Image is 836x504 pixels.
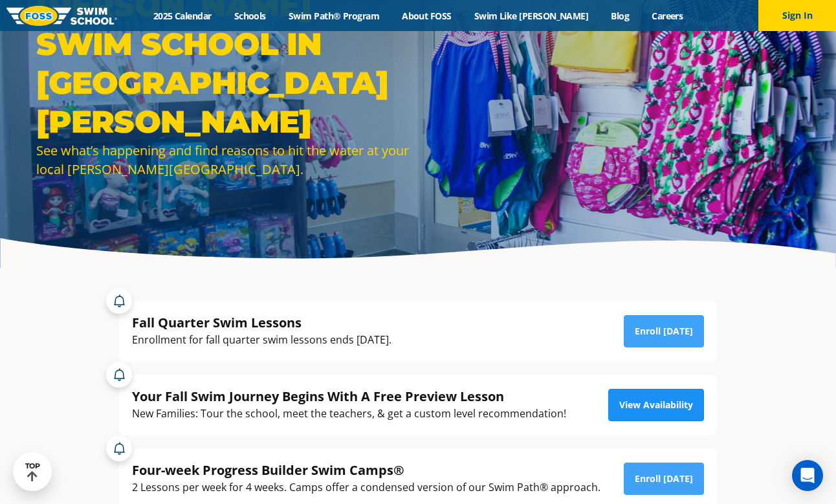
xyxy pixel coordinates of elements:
div: See what’s happening and find reasons to hit the water at your local [PERSON_NAME][GEOGRAPHIC_DATA]. [36,141,412,179]
div: Enrollment for fall quarter swim lessons ends [DATE]. [132,331,391,349]
div: Fall Quarter Swim Lessons [132,314,391,331]
img: FOSS Swim School Logo [6,6,117,26]
a: Schools [223,10,277,22]
div: Four-week Progress Builder Swim Camps® [132,461,600,479]
a: Enroll [DATE] [624,315,704,347]
a: Blog [600,10,641,22]
a: Enroll [DATE] [624,463,704,495]
a: View Availability [608,389,704,421]
div: Your Fall Swim Journey Begins With A Free Preview Lesson [132,388,566,405]
a: About FOSS [391,10,463,22]
a: Careers [641,10,694,22]
a: Swim Like [PERSON_NAME] [463,10,600,22]
div: 2 Lessons per week for 4 weeks. Camps offer a condensed version of our Swim Path® approach. [132,479,600,496]
a: 2025 Calendar [142,10,223,22]
div: New Families: Tour the school, meet the teachers, & get a custom level recommendation! [132,405,566,422]
div: Open Intercom Messenger [792,460,823,491]
div: TOP [25,462,40,482]
a: Swim Path® Program [277,10,390,22]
